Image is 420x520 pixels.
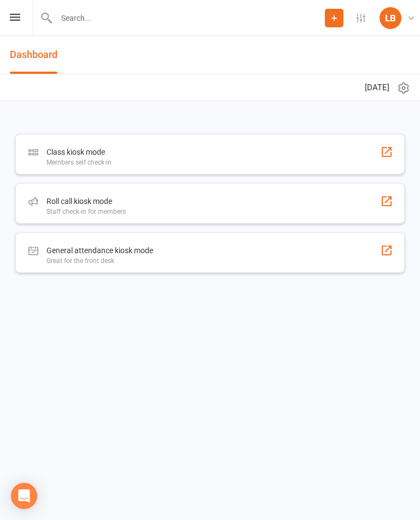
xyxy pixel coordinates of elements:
[380,7,401,29] div: LB
[46,145,112,159] div: Class kiosk mode
[46,208,126,215] div: Staff check-in for members
[10,36,57,74] a: Dashboard
[11,483,37,509] div: Open Intercom Messenger
[46,195,126,208] div: Roll call kiosk mode
[53,10,325,26] input: Search...
[46,257,153,265] div: Great for the front desk
[365,81,389,94] span: [DATE]
[46,159,112,166] div: Members self check-in
[46,244,153,257] div: General attendance kiosk mode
